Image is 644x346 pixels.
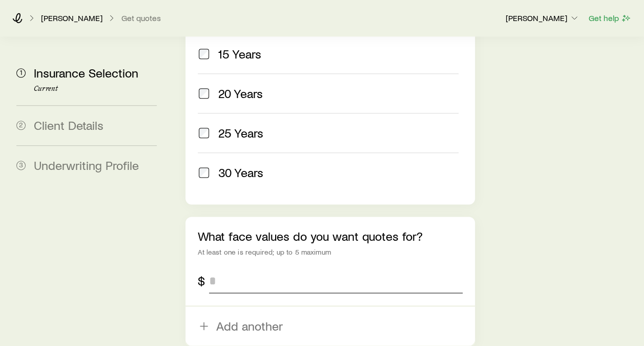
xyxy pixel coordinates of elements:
p: [PERSON_NAME] [41,13,102,23]
span: 15 Years [218,47,261,61]
input: 30 Years [199,167,209,178]
button: Get quotes [121,13,161,23]
span: 1 [16,68,26,78]
div: $ [198,274,205,288]
span: 20 Years [218,86,263,101]
span: Underwriting Profile [34,158,139,172]
span: 3 [16,161,26,170]
p: [PERSON_NAME] [506,13,579,23]
div: At least one is required; up to 5 maximum [198,248,462,256]
button: [PERSON_NAME] [505,12,580,25]
span: Client Details [34,118,103,132]
button: Get help [588,12,632,24]
input: 15 Years [199,49,209,59]
span: 30 Years [218,165,263,180]
span: Insurance Selection [34,65,138,80]
input: 25 Years [199,128,209,138]
span: 25 Years [218,126,263,140]
p: Current [34,85,157,93]
span: 2 [16,121,26,130]
label: What face values do you want quotes for? [198,228,423,243]
input: 20 Years [199,88,209,99]
button: Add another [185,306,474,345]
